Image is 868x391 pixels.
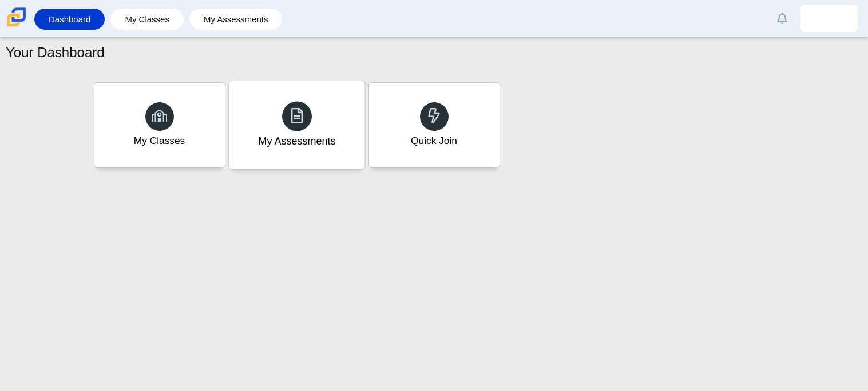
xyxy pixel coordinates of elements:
a: Carmen School of Science & Technology [5,21,29,31]
img: Carmen School of Science & Technology [5,5,29,29]
div: My Assessments [258,134,335,149]
a: My Assessments [195,9,277,30]
a: My Classes [94,82,225,168]
a: My Assessments [228,81,365,170]
a: My Classes [116,9,178,30]
a: Alerts [770,6,795,31]
a: Dashboard [40,9,99,30]
div: My Classes [134,134,185,148]
a: Quick Join [368,82,500,168]
img: allison.vasquez.GtrXoa [820,9,838,27]
h1: Your Dashboard [6,43,105,62]
a: allison.vasquez.GtrXoa [800,5,858,32]
div: Quick Join [411,134,457,148]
